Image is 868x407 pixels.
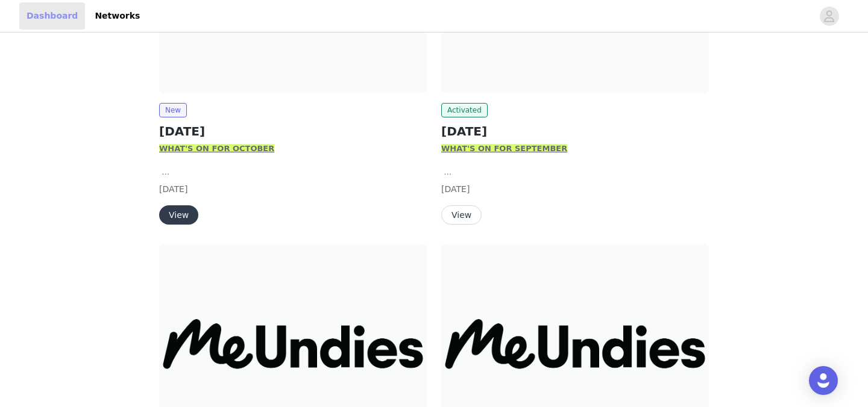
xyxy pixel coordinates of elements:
[87,2,147,30] a: Networks
[441,184,470,194] span: [DATE]
[823,7,835,26] div: avatar
[441,144,450,153] strong: W
[159,205,198,225] button: View
[168,144,274,153] strong: HAT'S ON FOR OCTOBER
[159,122,427,140] h2: [DATE]
[159,211,198,220] a: View
[441,211,482,220] a: View
[19,2,85,30] a: Dashboard
[159,144,168,153] strong: W
[159,184,187,194] span: [DATE]
[809,366,838,395] div: Open Intercom Messenger
[159,103,187,117] span: New
[450,144,567,153] strong: HAT'S ON FOR SEPTEMBER
[441,205,482,225] button: View
[441,122,709,140] h2: [DATE]
[441,103,488,117] span: Activated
